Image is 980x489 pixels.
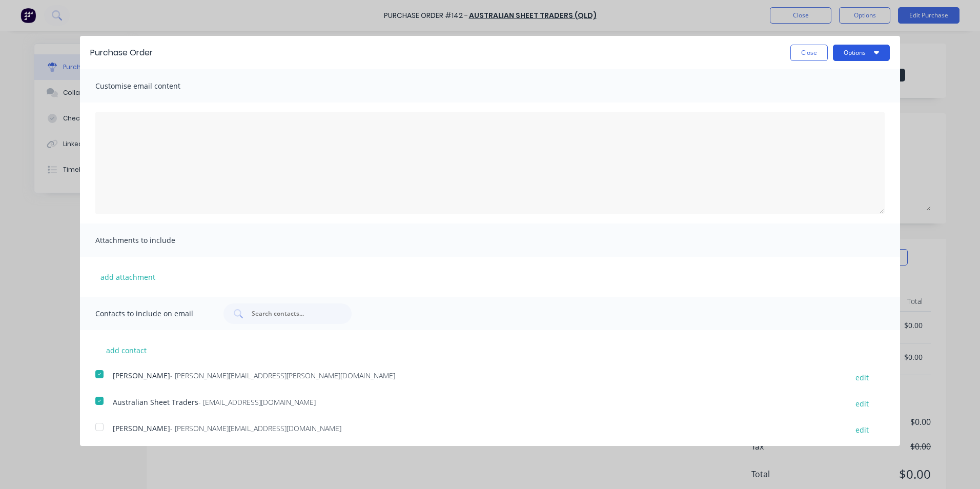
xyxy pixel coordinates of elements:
span: - [PERSON_NAME][EMAIL_ADDRESS][DOMAIN_NAME] [170,423,341,433]
button: add attachment [95,269,160,284]
span: Attachments to include [95,233,208,248]
span: Customise email content [95,79,208,93]
input: Search contacts... [251,309,336,319]
span: - [EMAIL_ADDRESS][DOMAIN_NAME] [198,397,316,407]
span: [PERSON_NAME] [113,371,170,380]
button: edit [849,397,875,411]
div: Purchase Order [90,47,153,59]
span: Australian Sheet Traders [113,397,198,407]
span: - [PERSON_NAME][EMAIL_ADDRESS][PERSON_NAME][DOMAIN_NAME] [170,371,395,380]
button: add contact [95,342,157,358]
button: Close [790,45,828,61]
button: edit [849,370,875,384]
span: [PERSON_NAME] [113,423,170,433]
button: edit [849,423,875,437]
span: Contacts to include on email [95,307,208,321]
button: Options [833,45,890,61]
